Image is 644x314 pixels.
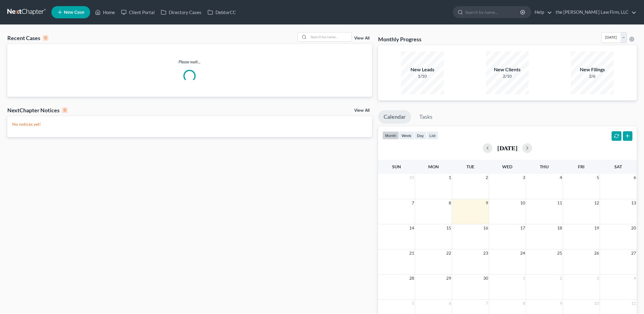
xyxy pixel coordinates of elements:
[446,275,452,282] span: 29
[520,199,526,207] span: 10
[486,66,529,73] div: New Clients
[409,249,415,257] span: 21
[448,199,452,207] span: 8
[158,7,204,18] a: Directory Cases
[7,59,372,65] p: Please wait...
[378,36,421,43] h3: Monthly Progress
[532,7,552,18] a: Help
[594,199,600,207] span: 12
[414,110,438,124] a: Tasks
[309,32,351,41] input: Search by name...
[428,164,439,169] span: Mon
[382,131,399,140] button: month
[411,199,415,207] span: 7
[465,6,521,18] input: Search by name...
[483,224,489,232] span: 16
[571,66,614,73] div: New Filings
[502,164,512,169] span: Wed
[12,121,367,127] p: No notices yet!
[7,34,48,42] div: Recent Cases
[399,131,414,140] button: week
[43,35,48,41] div: 0
[392,164,401,169] span: Sun
[446,224,452,232] span: 15
[414,131,427,140] button: day
[557,249,563,257] span: 25
[559,275,563,282] span: 2
[485,174,489,181] span: 2
[118,7,158,18] a: Client Portal
[522,300,526,307] span: 8
[559,300,563,307] span: 9
[448,174,452,181] span: 1
[557,224,563,232] span: 18
[483,275,489,282] span: 30
[401,66,444,73] div: New Leads
[409,174,415,181] span: 31
[557,199,563,207] span: 11
[571,73,614,79] div: 2/6
[633,275,637,282] span: 4
[522,174,526,181] span: 3
[64,10,84,15] span: New Case
[427,131,438,140] button: list
[578,164,584,169] span: Fri
[466,164,474,169] span: Tue
[559,174,563,181] span: 4
[448,300,452,307] span: 6
[497,145,517,151] h2: [DATE]
[7,107,68,114] div: NextChapter Notices
[62,107,68,113] div: 0
[204,7,239,18] a: DebtorCC
[522,275,526,282] span: 1
[614,164,622,169] span: Sat
[596,275,600,282] span: 3
[631,199,637,207] span: 13
[596,174,600,181] span: 5
[520,249,526,257] span: 24
[486,73,529,79] div: 2/10
[354,36,370,40] a: View All
[594,224,600,232] span: 19
[553,7,636,18] a: the [PERSON_NAME] Law Firm, LLC
[631,249,637,257] span: 27
[92,7,118,18] a: Home
[594,300,600,307] span: 10
[485,300,489,307] span: 7
[483,249,489,257] span: 23
[631,300,637,307] span: 11
[378,110,411,124] a: Calendar
[540,164,549,169] span: Thu
[409,224,415,232] span: 14
[354,108,370,113] a: View All
[520,224,526,232] span: 17
[485,199,489,207] span: 9
[631,224,637,232] span: 20
[633,174,637,181] span: 6
[446,249,452,257] span: 22
[594,249,600,257] span: 26
[409,275,415,282] span: 28
[411,300,415,307] span: 5
[401,73,444,79] div: 1/10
